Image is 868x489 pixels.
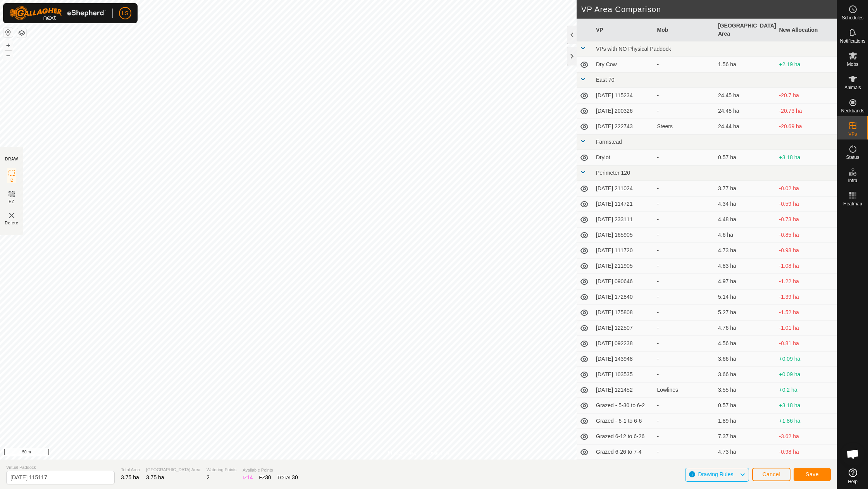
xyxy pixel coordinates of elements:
td: Grazed - 5-30 to 6-2 [593,398,654,413]
td: -1.22 ha [776,274,837,289]
span: IZ [10,177,14,183]
button: + [3,41,13,50]
td: -0.98 ha [776,444,837,460]
div: - [657,370,712,379]
td: 1.56 ha [715,57,776,72]
div: - [657,417,712,425]
div: - [657,60,712,69]
span: Cancel [762,471,780,477]
th: [GEOGRAPHIC_DATA] Area [715,19,776,41]
div: DRAW [5,156,18,162]
span: [GEOGRAPHIC_DATA] Area [146,467,200,473]
td: -0.73 ha [776,212,837,227]
td: +0.09 ha [776,351,837,367]
span: 2 [207,474,210,480]
td: +3.18 ha [776,150,837,165]
div: - [657,355,712,363]
th: New Allocation [776,19,837,41]
span: Drawing Rules [698,471,733,477]
td: -0.59 ha [776,196,837,212]
span: 30 [292,474,298,480]
td: [DATE] 211024 [593,181,654,196]
td: +0.09 ha [776,367,837,382]
td: Grazed 6-26 to 7-4 [593,444,654,460]
td: [DATE] 172840 [593,289,654,305]
div: - [657,432,712,441]
span: East 70 [596,77,614,83]
span: VPs with NO Physical Paddock [596,46,671,52]
td: [DATE] 200326 [593,103,654,119]
td: [DATE] 114721 [593,196,654,212]
div: - [657,324,712,332]
td: -20.69 ha [776,119,837,134]
td: [DATE] 165905 [593,227,654,243]
td: [DATE] 092238 [593,336,654,351]
span: Total Area [121,467,140,473]
span: Available Points [243,467,298,474]
td: 3.66 ha [715,367,776,382]
img: VP [7,211,16,220]
td: 3.77 ha [715,181,776,196]
td: [DATE] 111720 [593,243,654,258]
td: 24.44 ha [715,119,776,134]
span: Notifications [840,39,865,43]
td: -0.02 ha [776,181,837,196]
td: +0.2 ha [776,382,837,398]
td: 1.07 ha [715,460,776,475]
span: Animals [844,85,861,90]
span: Infra [848,178,857,183]
div: - [657,184,712,193]
td: 5.14 ha [715,289,776,305]
td: 3.66 ha [715,351,776,367]
span: Perimeter 120 [596,170,630,176]
td: [DATE] 175808 [593,305,654,320]
a: Help [837,465,868,487]
td: 4.34 ha [715,196,776,212]
span: Farmstead [596,139,622,145]
td: [DATE] 211905 [593,258,654,274]
div: Lowlines [657,386,712,394]
a: Privacy Policy [388,449,417,456]
div: Open chat [841,443,865,466]
th: VP [593,19,654,41]
td: [DATE] 115234 [593,88,654,103]
td: -3.62 ha [776,429,837,444]
td: [DATE] 121452 [593,382,654,398]
div: - [657,91,712,100]
div: - [657,246,712,255]
td: 4.6 ha [715,227,776,243]
div: - [657,200,712,208]
span: EZ [9,199,15,205]
a: Contact Us [426,449,449,456]
span: Delete [5,220,19,226]
td: 1.89 ha [715,413,776,429]
span: VPs [848,132,857,136]
div: - [657,293,712,301]
div: - [657,215,712,224]
td: -20.7 ha [776,88,837,103]
td: 4.48 ha [715,212,776,227]
td: -1.39 ha [776,289,837,305]
button: Reset Map [3,28,13,37]
td: -0.85 ha [776,227,837,243]
button: Save [794,468,831,481]
td: 4.56 ha [715,336,776,351]
div: Steers [657,122,712,131]
div: - [657,339,712,348]
td: 4.76 ha [715,320,776,336]
div: - [657,277,712,286]
button: – [3,51,13,60]
div: - [657,262,712,270]
th: Mob [654,19,715,41]
span: Virtual Paddock [6,464,115,471]
span: Status [846,155,859,160]
span: 3.75 ha [121,474,139,480]
td: Dry Cow [593,57,654,72]
td: [DATE] 222743 [593,119,654,134]
div: - [657,231,712,239]
span: Help [848,479,858,484]
td: 24.48 ha [715,103,776,119]
td: -0.81 ha [776,336,837,351]
span: 3.75 ha [146,474,164,480]
td: -1.01 ha [776,320,837,336]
